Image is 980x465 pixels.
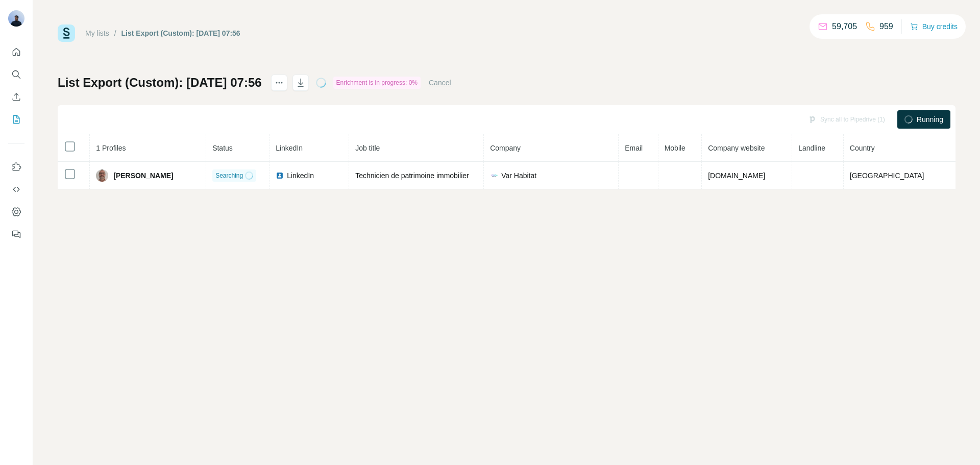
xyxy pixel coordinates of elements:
span: [PERSON_NAME] [113,170,173,181]
button: actions [271,75,287,91]
span: Email [625,144,643,152]
button: Feedback [8,225,24,243]
span: Company website [708,144,765,152]
span: Status [212,144,233,152]
div: List Export (Custom): [DATE] 07:56 [121,28,240,38]
span: Job title [355,144,380,152]
button: Dashboard [8,203,24,221]
button: Cancel [429,78,451,88]
button: Quick start [8,43,24,61]
span: Landline [798,144,825,152]
p: 59,705 [832,20,857,33]
span: [DOMAIN_NAME] [708,172,765,180]
img: Surfe Logo [58,25,75,42]
span: [GEOGRAPHIC_DATA] [850,172,924,180]
span: LinkedIn [287,170,314,181]
span: Running [917,114,943,125]
img: Avatar [96,169,108,182]
h1: List Export (Custom): [DATE] 07:56 [58,75,262,91]
span: 1 Profiles [96,144,126,152]
div: Enrichment is in progress: 0% [333,77,421,89]
button: Use Surfe on LinkedIn [8,158,24,176]
button: Enrich CSV [8,88,24,106]
img: Avatar [8,10,24,27]
button: Search [8,65,24,84]
span: Searching [215,171,243,180]
span: Company [490,144,521,152]
button: Use Surfe API [8,180,24,199]
span: Mobile [665,144,685,152]
span: Var Habitat [501,170,536,181]
a: My lists [85,29,109,37]
span: Technicien de patrimoine immobilier [355,172,469,180]
li: / [114,28,116,38]
button: My lists [8,110,24,129]
img: company-logo [490,172,498,180]
p: 959 [879,20,893,33]
span: LinkedIn [276,144,303,152]
span: Country [850,144,875,152]
img: LinkedIn logo [276,172,284,180]
button: Buy credits [910,19,958,34]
